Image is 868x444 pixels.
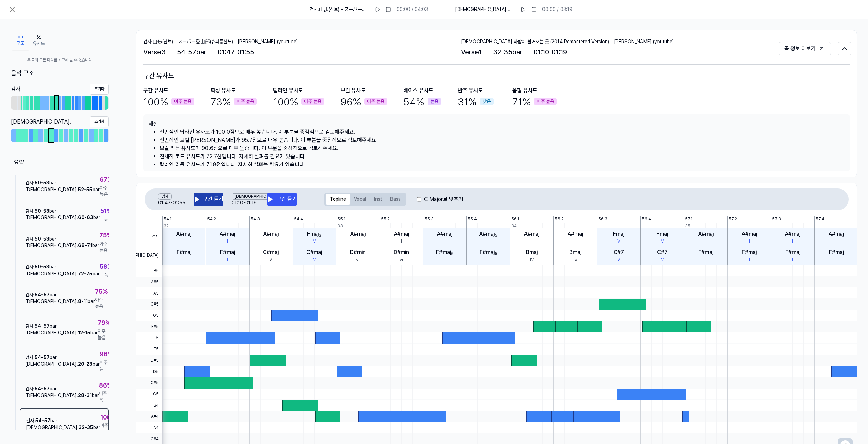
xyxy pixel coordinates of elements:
span: B4 [136,400,162,411]
div: 71 % [512,95,557,109]
span: 28 - 31 [78,393,92,398]
div: I [270,238,271,245]
div: 아주 높음 [534,98,557,106]
div: 베이스 유사도 [403,86,433,95]
div: 화성 유사도 [211,86,236,95]
div: 54.1 [164,216,171,222]
div: F#maj [829,248,844,257]
div: I [444,238,445,245]
div: I [792,238,793,245]
span: 32 - 35 bar [493,47,522,57]
div: 음악 구조 [11,68,109,78]
div: D#min [350,248,366,257]
div: F#maj [480,248,497,257]
li: 전반적인 탑라인 유사도가 100.0점으로 매우 높습니다. 이 부분을 중점적으로 검토해주세요. [160,128,845,136]
div: Fmaj [656,230,668,238]
span: 54 - 57 [35,292,50,297]
span: 아주 높음 [100,185,113,198]
div: 아주 높음 [364,98,387,106]
div: 55.2 [381,216,390,222]
div: A#maj [176,230,191,238]
div: V [617,257,620,263]
span: F#5 [136,321,162,332]
div: IV [573,257,578,263]
span: 58 % [100,262,113,272]
div: 32 [164,223,169,229]
span: 아주 높음 [98,328,111,341]
div: 56.3 [598,216,607,222]
span: A#4 [136,411,162,422]
div: 검사 . bar [25,354,100,361]
span: A4 [136,422,162,433]
span: 32 - 35 [79,425,93,430]
button: 초기화 [90,84,109,95]
span: C5 [136,389,162,400]
div: F#maj [177,248,191,257]
div: I [183,238,184,245]
div: I [575,238,576,245]
div: [DEMOGRAPHIC_DATA] . bar [25,270,100,277]
span: 50 - 53 [35,264,49,269]
button: Bass [386,194,405,205]
div: [DEMOGRAPHIC_DATA] . bar [25,298,95,305]
span: 67 % [100,175,113,185]
span: 01:47 - 01:55 [158,200,191,205]
div: 55.3 [424,216,434,222]
div: 54.4 [294,216,303,222]
div: F#maj [436,248,454,257]
div: 검사 . 山歩(산보) - スーパー登山部(슈퍼등산부) - [PERSON_NAME] (youtube) [143,38,461,45]
span: 60 - 63 [78,215,93,220]
div: I [705,238,706,245]
span: 검사 . 山歩(산보) - スーパー登山部(슈퍼등산부) - [PERSON_NAME] (youtube) [310,6,369,13]
div: 검사 . bar [25,180,100,186]
div: A#maj [568,230,583,238]
div: [DEMOGRAPHIC_DATA] . 바람이 불어오는 곳 (2014 Remastered Version) - [PERSON_NAME] (youtube) [461,38,779,45]
div: 57.3 [772,216,781,222]
button: 곡 정보 더보기 [779,42,831,55]
div: V [661,257,664,263]
span: Verse 1 [461,47,482,57]
span: 두 곡의 모든 마디를 비교해 볼 수 있습니다. [11,57,109,63]
div: 구간 유사도 [143,70,850,81]
div: 보컬 유사도 [340,86,366,95]
div: 55.4 [468,216,477,222]
div: 검사 [158,193,172,200]
div: I [792,257,793,263]
div: 73 % [211,95,257,109]
div: V [661,238,664,245]
div: C#7 [614,248,624,257]
div: I [488,238,489,245]
div: I [705,257,706,263]
button: Inst [370,194,386,205]
div: 55.1 [337,216,345,222]
div: Bmaj [569,248,581,257]
div: I [749,238,750,245]
span: G5 [136,310,162,321]
div: vi [356,257,360,263]
div: C#maj [306,248,322,257]
li: 전반적인 보컬 [PERSON_NAME]가 95.7점으로 매우 높습니다. 이 부분을 중점적으로 검토해주세요. [160,136,845,144]
div: 음형 유사도 [512,86,537,95]
div: A#maj [698,230,714,238]
div: 34 [511,223,517,229]
div: 31 % [458,95,494,109]
div: [DEMOGRAPHIC_DATA] [232,193,283,200]
button: 유사도 [29,31,49,50]
div: 54.2 [207,216,216,222]
div: A#maj [479,230,497,238]
div: C#maj [263,248,279,257]
div: 00:00 / 04:03 [397,6,428,13]
span: B5 [136,265,162,277]
div: 검사 . bar [26,417,100,424]
span: 51 % [100,206,112,216]
span: 54 - 57 bar [177,47,206,57]
div: C#7 [657,248,668,257]
div: 56.1 [511,216,519,222]
div: I [749,257,750,263]
div: Bmaj [526,248,538,257]
div: [DEMOGRAPHIC_DATA] . bar [25,330,98,336]
span: 50 - 53 [35,208,49,214]
div: I [531,238,532,245]
div: V [313,238,316,245]
div: I [401,238,402,245]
